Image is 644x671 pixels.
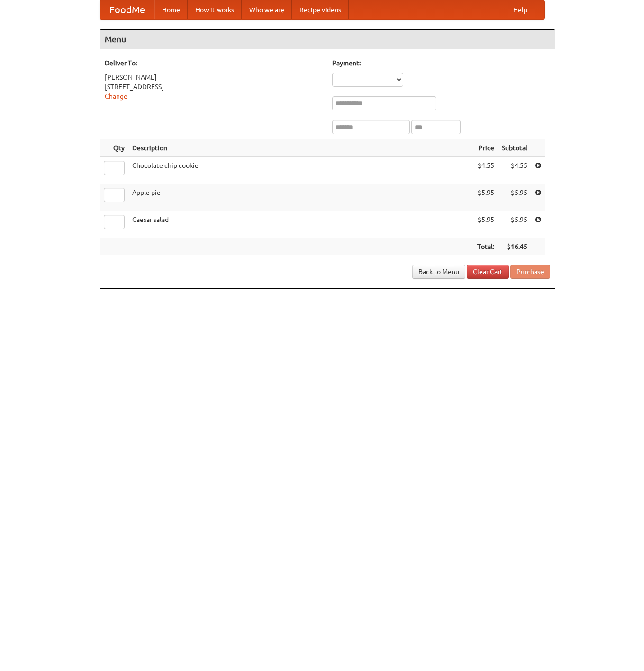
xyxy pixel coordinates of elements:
[498,238,531,256] th: $16.45
[105,58,323,68] h5: Deliver To:
[473,238,498,256] th: Total:
[292,0,349,19] a: Recipe videos
[128,211,473,238] td: Caesar salad
[498,211,531,238] td: $5.95
[506,0,535,19] a: Help
[100,30,555,49] h4: Menu
[498,139,531,157] th: Subtotal
[473,184,498,211] td: $5.95
[128,139,473,157] th: Description
[510,265,550,279] button: Purchase
[105,73,323,82] div: [PERSON_NAME]
[128,157,473,184] td: Chocolate chip cookie
[105,92,127,100] a: Change
[412,265,465,279] a: Back to Menu
[498,157,531,184] td: $4.55
[473,211,498,238] td: $5.95
[188,0,242,19] a: How it works
[498,184,531,211] td: $5.95
[154,0,188,19] a: Home
[242,0,292,19] a: Who we are
[467,265,509,279] a: Clear Cart
[473,139,498,157] th: Price
[100,139,128,157] th: Qty
[105,82,323,92] div: [STREET_ADDRESS]
[332,58,550,68] h5: Payment:
[100,0,154,19] a: FoodMe
[473,157,498,184] td: $4.55
[128,184,473,211] td: Apple pie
